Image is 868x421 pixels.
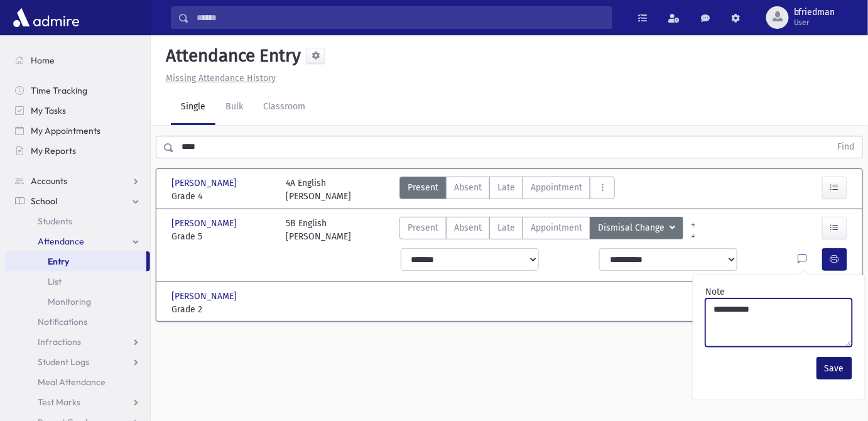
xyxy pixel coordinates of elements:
[31,175,67,187] span: Accounts
[5,271,150,292] a: List
[5,292,150,312] a: Monitoring
[5,141,150,161] a: My Reports
[5,352,150,372] a: Student Logs
[497,221,515,234] span: Late
[171,290,239,303] span: [PERSON_NAME]
[5,231,150,251] a: Attendance
[5,312,150,332] a: Notifications
[5,251,146,271] a: Entry
[171,217,239,230] span: [PERSON_NAME]
[38,356,89,368] span: Student Logs
[161,45,301,67] h5: Attendance Entry
[48,276,62,287] span: List
[166,73,276,84] u: Missing Attendance History
[830,136,862,158] button: Find
[5,392,150,412] a: Test Marks
[5,50,150,70] a: Home
[399,217,683,243] div: AttTypes
[5,332,150,352] a: Infractions
[31,55,55,66] span: Home
[531,221,582,234] span: Appointment
[215,90,253,125] a: Bulk
[705,285,725,298] label: Note
[38,376,106,388] span: Meal Attendance
[31,105,66,116] span: My Tasks
[48,296,91,307] span: Monitoring
[399,177,615,203] div: AttTypes
[286,217,352,243] div: 5B English [PERSON_NAME]
[171,303,274,316] span: Grade 2
[31,85,87,96] span: Time Tracking
[5,80,150,101] a: Time Tracking
[38,236,84,247] span: Attendance
[454,221,482,234] span: Absent
[38,216,72,227] span: Students
[531,181,582,194] span: Appointment
[5,121,150,141] a: My Appointments
[286,177,352,203] div: 4A English [PERSON_NAME]
[454,181,482,194] span: Absent
[31,195,57,207] span: School
[161,73,276,84] a: Missing Attendance History
[10,5,82,30] img: AdmirePro
[408,181,438,194] span: Present
[38,316,87,327] span: Notifications
[408,221,438,234] span: Present
[598,221,667,235] span: Dismisal Change
[590,217,683,239] button: Dismisal Change
[38,336,81,347] span: Infractions
[794,8,835,18] span: bfriedman
[253,90,315,125] a: Classroom
[48,256,69,267] span: Entry
[31,125,100,136] span: My Appointments
[189,6,612,29] input: Search
[171,177,239,190] span: [PERSON_NAME]
[171,230,274,243] span: Grade 5
[5,211,150,231] a: Students
[497,181,515,194] span: Late
[31,145,76,156] span: My Reports
[816,357,852,380] button: Save
[171,190,274,203] span: Grade 4
[171,90,215,125] a: Single
[38,396,80,408] span: Test Marks
[5,171,150,191] a: Accounts
[794,18,835,28] span: User
[5,101,150,121] a: My Tasks
[5,372,150,392] a: Meal Attendance
[5,191,150,211] a: School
